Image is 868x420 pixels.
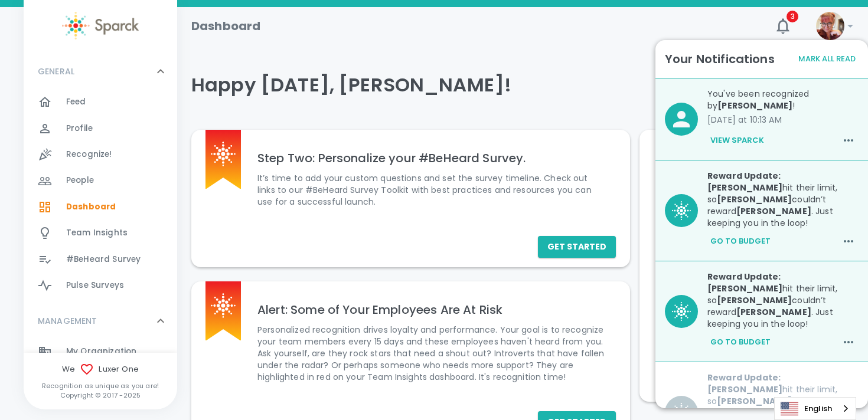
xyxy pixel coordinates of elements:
a: Dashboard [24,194,177,220]
div: GENERAL [24,54,177,89]
div: Click to Recognize! [649,179,834,212]
span: People [66,175,94,186]
p: You've been recognized by ! [707,88,859,111]
span: Dashboard [66,201,116,213]
b: [PERSON_NAME] [707,383,782,395]
a: My Organization [24,339,177,365]
a: Team Insights [24,220,177,246]
p: It’s time to add your custom questions and set the survey timeline. Check out links to our #BeHea... [257,172,606,208]
div: Language [774,397,856,420]
span: We Luxer One [24,362,177,376]
b: [PERSON_NAME] [717,395,792,407]
img: BQaiEiBogYIGKEBX0BIgaIGLCniC+Iy7N1stMIOgAAAABJRU5ErkJggg== [672,201,691,220]
img: Sparck logo [62,12,139,40]
b: [PERSON_NAME] [736,205,811,217]
b: Reward Update: [707,372,781,383]
button: Get Started [538,236,616,258]
div: Click to Recognize! [649,217,834,250]
b: Reward Update: [707,271,781,283]
p: [DATE] at 10:13 AM [707,114,859,126]
p: MANAGEMENT [38,315,97,327]
span: #BeHeard Survey [66,254,141,265]
img: Sparck logo [211,293,236,318]
b: [PERSON_NAME] [707,283,782,294]
img: Picture of Alex [816,12,844,40]
span: My Organization [66,346,136,357]
a: Profile [24,116,177,142]
aside: Language selected: English [774,397,856,420]
button: Go to Budget [707,231,774,251]
p: hit their limit, so couldn’t reward . Just keeping you in the loop! [707,271,859,330]
a: People [24,168,177,193]
span: Team Insights [66,227,128,239]
span: Pulse Surveys [66,280,124,291]
span: 3 [787,11,798,22]
h6: Step Two: Personalize your #BeHeard Survey. [257,149,606,168]
b: [PERSON_NAME] [717,294,792,306]
h4: Happy [DATE], [PERSON_NAME]! [191,73,854,97]
b: [PERSON_NAME] [736,306,811,318]
button: 3 [769,12,797,40]
a: English [775,398,856,419]
b: Haleyna Garden [736,407,811,419]
p: hit their limit, so couldn’t reward . Just keeping you in the loop! [707,170,859,229]
a: #BeHeard Survey [24,247,177,273]
p: GENERAL [38,65,74,77]
h1: Dashboard [191,17,260,35]
p: Copyright © 2017 - 2025 [24,391,177,400]
div: GENERAL [24,89,177,303]
span: Profile [66,123,93,134]
button: Go to Budget [707,332,774,352]
b: [PERSON_NAME] [717,100,792,111]
img: BQaiEiBogYIGKEBX0BIgaIGLCniC+Iy7N1stMIOgAAAABJRU5ErkJggg== [672,302,691,321]
span: Recognize! [66,149,112,160]
span: Feed [66,96,86,108]
b: [PERSON_NAME] [707,182,782,193]
h6: Your Notifications [665,50,775,68]
a: Pulse Surveys [24,273,177,298]
button: Mark All Read [795,50,859,68]
a: Recognize! [24,142,177,168]
div: Click to Recognize! [649,255,793,288]
b: Reward Update: [707,170,781,182]
b: [PERSON_NAME] [717,193,792,205]
p: Personalized recognition drives loyalty and performance. Your goal is to recognize your team memb... [257,324,606,383]
h6: Alert: Some of Your Employees Are At Risk [257,300,606,319]
button: View Sparck [707,130,767,150]
div: MANAGEMENT [24,303,177,339]
a: Feed [24,89,177,115]
a: Sparck logo [24,12,177,40]
p: Recognition as unique as you are! [24,381,177,391]
img: Sparck logo [211,142,236,166]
